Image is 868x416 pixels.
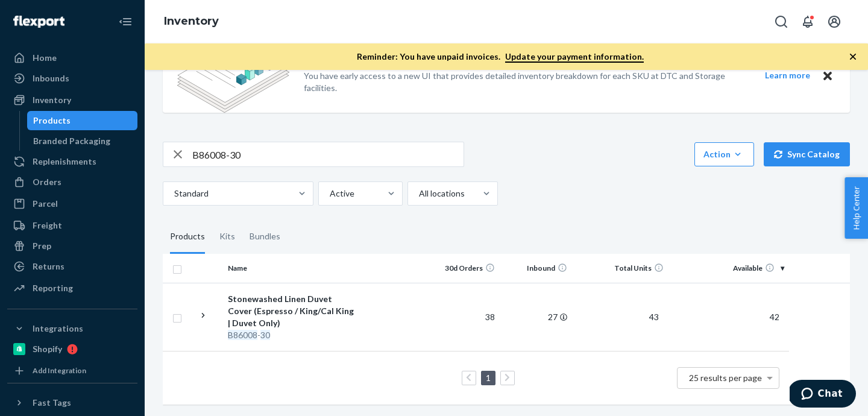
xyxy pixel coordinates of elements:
a: Branded Packaging [27,131,138,151]
div: Branded Packaging [33,135,110,147]
button: Learn more [757,68,817,83]
a: Inbounds [7,69,137,88]
div: Products [170,220,205,254]
div: Replenishments [33,156,96,168]
div: - [228,329,354,341]
div: Orders [33,176,61,188]
button: Fast Tags [7,393,137,412]
th: Name [223,254,359,283]
a: Inventory [7,90,137,110]
th: Total Units [572,254,668,283]
div: Inventory [33,94,71,106]
input: Active [329,188,330,200]
a: Reporting [7,279,137,298]
a: Freight [7,216,137,235]
button: Open notifications [796,10,820,34]
a: Page 1 is your current page [483,373,493,383]
p: You have early access to a new UI that provides detailed inventory breakdown for each SKU at DTC ... [304,70,743,94]
span: 42 [765,312,784,322]
button: Help Center [844,177,868,239]
div: Add Integration [33,365,86,376]
div: Returns [33,260,64,273]
div: Stonewashed Linen Duvet Cover (Espresso / King/Cal King | Duvet Only) [228,293,354,329]
a: Update your payment information. [505,51,644,63]
div: Action [703,148,745,160]
th: 30d Orders [427,254,500,283]
td: 38 [427,283,500,351]
span: 25 results per page [689,373,762,383]
button: Integrations [7,319,137,338]
a: Replenishments [7,152,137,171]
div: Parcel [33,198,58,210]
iframe: Opens a widget where you can chat to one of our agents [790,380,856,410]
button: Open account menu [822,10,846,34]
button: Sync Catalog [764,142,850,166]
a: Orders [7,172,137,192]
a: Add Integration [7,364,137,378]
div: Freight [33,219,62,232]
div: Integrations [33,323,83,335]
span: 43 [644,312,664,322]
a: Prep [7,236,137,256]
th: Available [668,254,789,283]
div: Kits [219,220,235,254]
em: B86008 [228,330,257,340]
input: Standard [173,188,174,200]
ol: breadcrumbs [154,4,228,39]
div: Home [33,52,57,64]
img: Flexport logo [13,16,64,28]
button: Close [820,68,835,83]
a: Shopify [7,339,137,359]
div: Fast Tags [33,397,71,409]
input: All locations [418,188,419,200]
div: Reporting [33,282,73,294]
a: Products [27,111,138,130]
div: Shopify [33,343,62,355]
button: Action [694,142,754,166]
button: Open Search Box [769,10,793,34]
div: Inbounds [33,72,69,84]
a: Home [7,48,137,68]
em: 30 [260,330,270,340]
div: Prep [33,240,51,252]
a: Parcel [7,194,137,213]
input: Search inventory by name or sku [192,142,464,166]
img: new-reports-banner-icon.82668bd98b6a51aee86340f2a7b77ae3.png [177,38,289,113]
p: Reminder: You have unpaid invoices. [357,51,644,63]
button: Close Navigation [113,10,137,34]
th: Inbound [500,254,572,283]
td: 27 [500,283,572,351]
a: Returns [7,257,137,276]
div: Products [33,115,71,127]
a: Inventory [164,14,219,28]
div: Bundles [250,220,280,254]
